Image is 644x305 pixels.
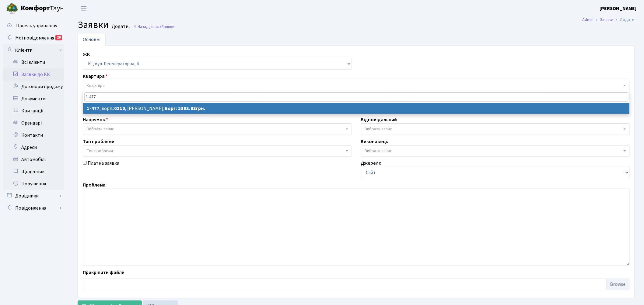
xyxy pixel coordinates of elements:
span: Мої повідомлення [15,35,54,41]
button: Переключити навігацію [76,3,91,13]
span: Панель управління [16,22,57,29]
a: Admin [583,16,594,23]
label: Виконавець [361,138,388,145]
div: 20 [55,35,62,40]
span: Вибрати запис [87,126,114,132]
label: Тип проблеми [83,138,114,145]
a: Панель управління [3,20,64,32]
a: Заявки [600,16,614,23]
span: Вибрати запис [365,148,392,154]
b: Борг: 2393.83грн. [165,105,205,112]
label: Платна заявка [88,159,119,167]
a: Всі клієнти [3,56,64,68]
a: Порушення [3,178,64,190]
li: , корп.: , [PERSON_NAME], [83,103,629,114]
a: Щоденник [3,166,64,178]
a: Довідники [3,190,64,202]
img: logo.png [6,2,18,15]
label: Напрямок [83,116,108,123]
a: Контакти [3,129,64,141]
label: Відповідальний [361,116,397,123]
a: Клієнти [3,44,64,56]
li: Додати [614,16,635,23]
span: Тип проблеми [87,148,113,154]
b: Комфорт [21,3,50,13]
span: Заявки [161,24,174,29]
span: Вибрати запис [365,126,392,132]
span: Таун [21,3,64,14]
b: 0210 [114,105,125,112]
a: Договори продажу [3,81,64,93]
a: Повідомлення [3,202,64,214]
label: Прикріпити файли [83,269,124,276]
label: Квартира [83,73,108,80]
a: Документи [3,93,64,105]
span: Заявки [78,18,109,32]
a: Назад до всіхЗаявки [133,24,174,29]
b: 1-477 [87,105,100,112]
a: Адреси [3,141,64,153]
a: Мої повідомлення20 [3,32,64,44]
nav: breadcrumb [573,13,644,26]
a: Заявки до КК [3,68,64,81]
small: Додати . [110,24,130,29]
label: ЖК [83,51,90,58]
span: Квартира [87,83,105,89]
a: Орендарі [3,117,64,129]
a: [PERSON_NAME] [600,5,637,12]
label: Проблема [83,181,106,189]
a: Квитанції [3,105,64,117]
a: Основні [78,33,106,46]
a: Автомобілі [3,153,64,166]
label: Джерело [361,159,382,167]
